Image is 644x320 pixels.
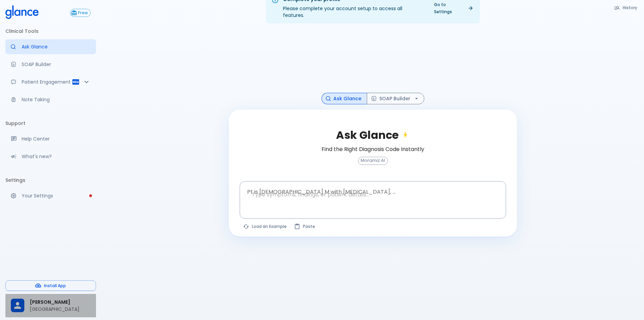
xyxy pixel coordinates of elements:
[22,79,72,85] p: Patient Engagement
[291,221,319,231] button: Paste from clipboard
[70,9,91,17] button: Free
[30,299,91,306] span: [PERSON_NAME]
[5,23,96,39] li: Clinical Tools
[5,57,96,72] a: Docugen: Compose a clinical documentation in seconds
[5,39,96,54] a: Moramiz: Find ICD10AM codes instantly
[321,145,424,154] h6: Find the Right Diagnosis Code Instantly
[5,115,96,131] li: Support
[240,221,291,231] button: Load a random example
[5,131,96,146] a: Get help from our support team
[70,9,96,17] a: Click to view or change your subscription
[76,10,90,16] span: Free
[22,43,91,50] p: Ask Glance
[5,149,96,164] div: Recent updates and feature releases
[5,92,96,107] a: Advanced note-taking
[358,158,387,163] span: Moramiz AI
[5,172,96,188] li: Settings
[22,96,91,103] p: Note Taking
[22,61,91,68] p: SOAP Builder
[336,129,409,142] h2: Ask Glance
[5,74,96,89] div: Patient Reports & Referrals
[30,306,91,313] p: [GEOGRAPHIC_DATA]
[5,188,96,203] a: Please complete account setup
[367,93,424,105] button: SOAP Builder
[321,93,367,105] button: Ask Glance
[22,192,91,199] p: Your Settings
[611,3,641,13] button: History
[5,280,96,291] button: Install App
[22,153,91,160] p: What's new?
[5,294,96,317] div: [PERSON_NAME][GEOGRAPHIC_DATA]
[22,135,91,142] p: Help Center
